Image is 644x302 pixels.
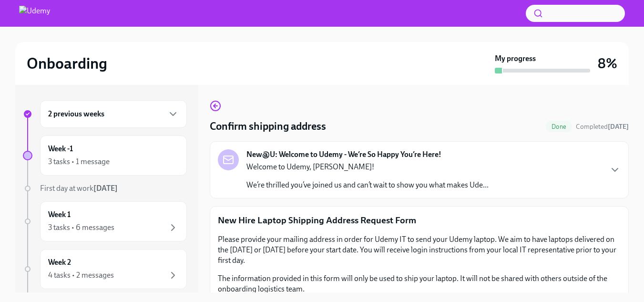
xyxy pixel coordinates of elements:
[40,184,118,193] span: First day at work
[218,273,621,294] p: The information provided in this form will only be used to ship your laptop. It will not be share...
[48,222,114,233] div: 3 tasks • 6 messages
[608,123,629,131] strong: [DATE]
[210,119,326,134] h4: Confirm shipping address
[218,214,621,227] p: New Hire Laptop Shipping Address Request Form
[48,257,71,268] h6: Week 2
[23,201,187,241] a: Week 13 tasks • 6 messages
[48,270,114,281] div: 4 tasks • 2 messages
[48,144,73,154] h6: Week -1
[93,184,118,193] strong: [DATE]
[576,122,629,131] span: October 2nd, 2025 13:04
[27,54,107,73] h2: Onboarding
[48,156,110,167] div: 3 tasks • 1 message
[246,180,489,190] p: We’re thrilled you’ve joined us and can’t wait to show you what makes Ude...
[40,100,187,128] div: 2 previous weeks
[246,149,441,160] strong: New@U: Welcome to Udemy - We’re So Happy You’re Here!
[598,55,617,72] h3: 8%
[23,183,187,194] a: First day at work[DATE]
[576,123,629,131] span: Completed
[48,109,104,119] h6: 2 previous weeks
[48,209,71,220] h6: Week 1
[19,6,50,21] img: Udemy
[546,123,572,130] span: Done
[495,53,536,64] strong: My progress
[23,249,187,289] a: Week 24 tasks • 2 messages
[23,135,187,176] a: Week -13 tasks • 1 message
[246,162,489,172] p: Welcome to Udemy, [PERSON_NAME]!
[218,234,621,266] p: Please provide your mailing address in order for Udemy IT to send your Udemy laptop. We aim to ha...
